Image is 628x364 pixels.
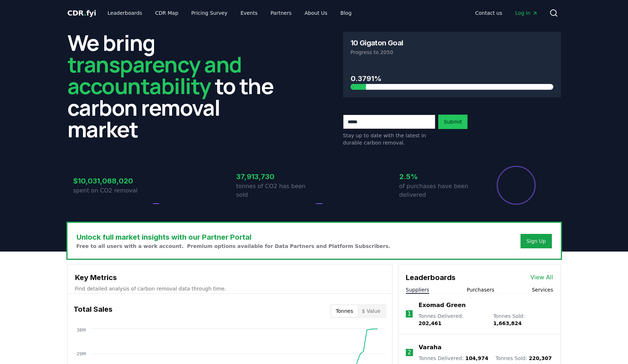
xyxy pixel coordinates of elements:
[265,6,297,19] a: Partners
[236,171,314,182] h3: 37,913,730
[496,355,552,362] p: Tonnes Sold :
[529,355,552,361] span: 220,307
[331,305,357,317] button: Tonnes
[102,6,357,19] nav: Main
[102,6,148,19] a: Leaderboards
[357,305,385,317] button: $ Value
[75,285,385,292] p: Find detailed analysis of carbon removal data through time.
[76,351,86,356] tspan: 29M
[235,6,263,19] a: Events
[74,304,113,318] h3: Total Sales
[418,312,486,327] p: Tonnes Delivered :
[419,343,442,352] a: Varaha
[496,165,536,205] div: Percentage of sales delivered
[343,132,435,146] p: Stay up to date with the latest in durable carbon removal.
[399,171,477,182] h3: 2.5%
[236,182,314,199] p: tonnes of CO2 has been sold
[67,9,96,17] span: CDR fyi
[418,301,466,310] a: Exomad Green
[509,6,543,19] a: Log in
[76,328,86,333] tspan: 38M
[407,310,411,318] p: 1
[438,115,468,129] button: Submit
[399,182,477,199] p: of purchases have been delivered
[185,6,233,19] a: Pricing Survey
[469,6,508,19] a: Contact us
[408,348,411,357] p: 2
[419,355,488,362] p: Tonnes Delivered :
[351,73,553,84] h3: 0.3791%
[73,176,151,186] h3: $10,031,068,020
[465,355,488,361] span: 104,974
[351,49,553,56] p: Progress to 2050
[469,6,543,19] nav: Main
[75,272,385,283] h3: Key Metrics
[515,9,537,17] span: Log in
[526,238,546,245] a: Sign Up
[521,234,552,248] button: Sign Up
[67,8,96,18] a: CDR.fyi
[532,286,553,293] button: Services
[76,232,391,243] h3: Unlock full market insights with our Partner Portal
[418,320,442,326] span: 202,461
[67,32,285,140] h2: We bring to the carbon removal market
[67,49,242,101] span: transparency and accountability
[493,312,553,327] p: Tonnes Sold :
[299,6,333,19] a: About Us
[149,6,184,19] a: CDR Map
[73,186,151,195] p: spent on CO2 removal
[351,39,403,46] h3: 10 Gigaton Goal
[406,272,456,283] h3: Leaderboards
[335,6,357,19] a: Blog
[531,273,553,282] a: View All
[406,286,429,293] button: Suppliers
[493,320,522,326] span: 1,663,824
[467,286,495,293] button: Purchasers
[76,243,391,250] p: Free to all users with a work account. Premium options available for Data Partners and Platform S...
[84,9,86,17] span: .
